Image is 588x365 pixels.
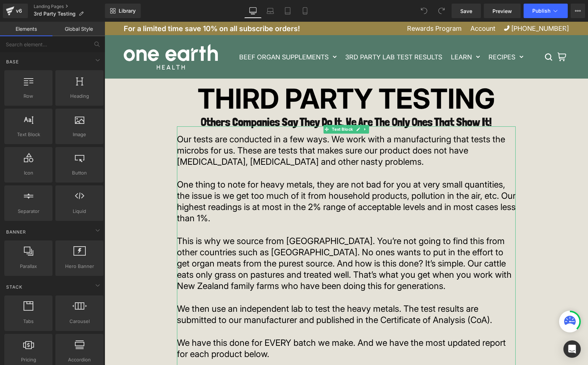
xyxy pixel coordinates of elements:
span: One thing to note for heavy metals, they are not bad for you at very small quantities, the issue ... [72,158,411,202]
p: This is why we source from [GEOGRAPHIC_DATA]. You’re not going to find this from other countries ... [72,214,411,270]
span: Library [119,8,136,14]
span: Tabs [7,318,50,325]
div: Open Intercom Messenger [563,340,581,358]
a: v6 [3,4,28,18]
button: Undo [417,4,431,18]
span: Hero Banner [58,263,101,270]
span: Save [460,7,472,15]
p: We have this done for EVERY batch we make. And we have the most updated report for each product b... [72,315,411,338]
span: Recipes [384,32,411,39]
a: Beef Organ Supplements [130,13,236,57]
span: Row [7,92,50,100]
span: Button [58,169,101,177]
p: We then use an independent lab to test the heavy metals. The test results are submitted to our ma... [72,281,411,304]
a: Account [366,3,391,11]
div: v6 [14,6,24,16]
button: Publish [524,4,568,18]
a: 3rd Party Lab Test Results [236,13,342,57]
a: Expand / Collapse [257,103,265,112]
a: Landing Pages [34,4,105,9]
span: Carousel [58,318,101,325]
span: Separator [7,207,50,215]
a: Tablet [279,4,296,18]
a: New Library [105,4,141,18]
span: Preview [492,7,512,15]
a: [PHONE_NUMBER] [407,3,464,11]
span: 3rd Party Testing [34,11,76,17]
span: 3rd Party Lab Test Results [241,32,338,39]
a: Desktop [244,4,262,18]
span: Icon [7,169,50,177]
span: Pricing [7,356,50,364]
span: Learn [346,32,367,39]
span: Banner [5,228,27,235]
a: OneEarthHealth [19,22,113,48]
span: Parallax [7,263,50,270]
span: Image [58,131,101,138]
button: More [571,4,585,18]
a: Rewards Program [303,3,357,11]
span: Text Block [7,131,50,138]
span: Beef Organ Supplements [135,32,224,39]
a: Laptop [262,4,279,18]
span: Publish [532,8,550,14]
b: Others Companies Say They Do It. We Are The Only Ones That Show It! [96,93,387,107]
span: Liquid [58,207,101,215]
span: Heading [58,92,101,100]
p: Our tests are conducted in a few ways. We work with a manufacturing that tests the microbs for us... [72,112,411,146]
span: Text Block [226,103,250,112]
a: Mobile [296,4,314,18]
span: Accordion [58,356,101,364]
a: Learn [342,13,380,57]
a: Global Style [52,22,105,36]
a: Recipes [380,13,423,57]
a: Preview [484,4,521,18]
span: Stack [5,284,23,290]
button: Redo [434,4,449,18]
p: For a limited time save 10% on all subscribe orders! [19,3,195,11]
b: Third Party Testing [93,60,390,93]
span: Base [5,58,20,65]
